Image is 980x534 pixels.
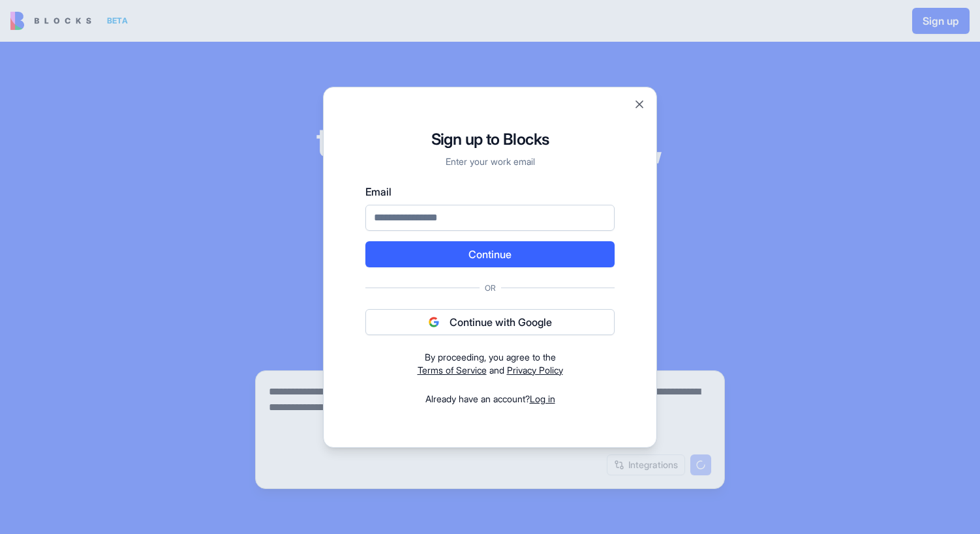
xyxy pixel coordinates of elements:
div: By proceeding, you agree to the [365,351,615,364]
div: Already have an account? [365,393,615,406]
label: Email [365,184,615,200]
h1: Sign up to Blocks [365,129,615,150]
p: Enter your work email [365,155,615,168]
div: and [365,351,615,377]
a: Privacy Policy [507,364,563,376]
button: Continue [365,241,615,267]
button: Close [633,98,646,111]
span: Or [480,283,501,293]
a: Log in [530,393,555,404]
img: google logo [429,317,439,327]
a: Terms of Service [418,364,487,376]
button: Continue with Google [365,309,615,335]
